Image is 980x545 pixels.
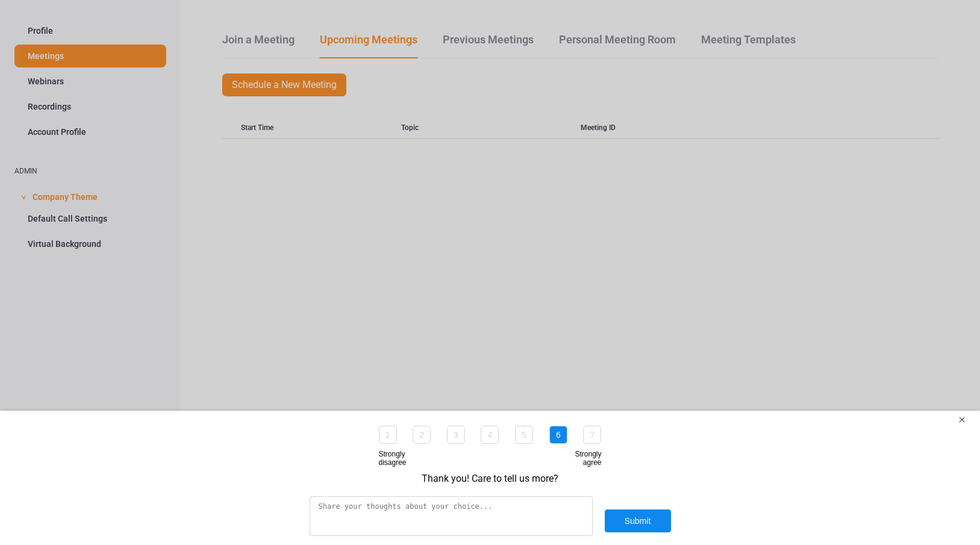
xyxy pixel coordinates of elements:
[379,450,490,467] div: disagree
[310,473,671,484] div: Thank you! Care to tell us more?
[379,450,490,458] div: Strongly
[481,426,499,444] div: 4
[515,426,533,444] div: 5
[447,426,465,444] div: 3
[605,509,671,532] div: Submit
[5,5,176,16] div: ∑aåāБδ ⷺ
[379,426,397,444] div: 1
[413,426,431,444] div: 2
[583,426,601,444] div: 7
[490,458,602,467] div: agree
[490,450,602,458] div: Strongly
[956,414,968,426] div: exit survey
[549,426,567,444] div: 6 selected
[5,16,176,28] div: ∑aåāБδ ⷺ
[625,510,651,532] div: Submit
